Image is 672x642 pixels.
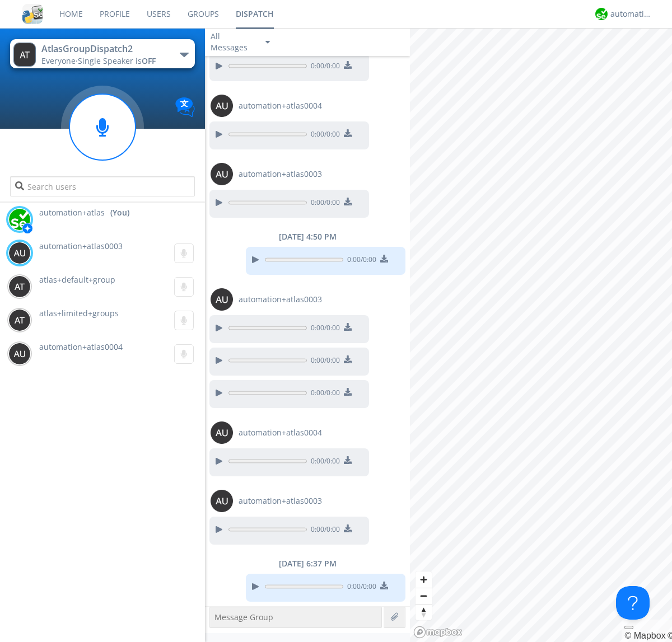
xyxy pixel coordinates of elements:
img: download media button [380,582,388,589]
img: 373638.png [211,490,233,512]
span: atlas+default+group [39,274,115,285]
img: 373638.png [8,309,31,331]
div: Everyone · [41,55,167,67]
img: download media button [344,323,352,331]
img: download media button [344,129,352,137]
div: [DATE] 6:37 PM [205,558,410,569]
span: 0:00 / 0:00 [307,388,340,400]
img: d2d01cd9b4174d08988066c6d424eccd [595,8,608,20]
span: Single Speaker is [78,55,156,66]
span: 0:00 / 0:00 [307,355,340,368]
img: download media button [344,524,352,532]
img: Translation enabled [175,97,195,117]
span: automation+atlas [39,207,105,218]
img: download media button [344,456,352,464]
span: Zoom out [416,588,432,604]
span: 0:00 / 0:00 [307,456,340,468]
span: 0:00 / 0:00 [343,582,376,594]
div: automation+atlas [610,8,652,20]
img: 373638.png [211,288,233,311]
button: Zoom in [416,571,432,588]
span: OFF [142,55,156,66]
span: 0:00 / 0:00 [307,61,340,73]
div: [DATE] 4:50 PM [205,231,410,242]
span: 0:00 / 0:00 [343,255,376,267]
span: 0:00 / 0:00 [307,129,340,142]
img: 373638.png [13,43,36,67]
div: AtlasGroupDispatch2 [41,43,167,55]
img: download media button [344,198,352,205]
span: 0:00 / 0:00 [307,524,340,537]
span: automation+atlas0004 [239,427,322,438]
input: Search users [10,176,194,196]
img: 373638.png [8,242,31,264]
a: Mapbox [624,631,665,640]
iframe: Toggle Customer Support [616,586,650,620]
span: 0:00 / 0:00 [307,323,340,335]
img: caret-down-sm.svg [265,41,270,44]
img: d2d01cd9b4174d08988066c6d424eccd [8,208,31,231]
span: automation+atlas0004 [39,341,123,352]
a: Mapbox logo [413,626,463,639]
span: Reset bearing to north [416,604,432,620]
button: Zoom out [416,588,432,604]
img: 373638.png [211,95,233,117]
span: automation+atlas0003 [239,168,322,180]
span: 0:00 / 0:00 [307,198,340,210]
img: download media button [380,255,388,263]
img: 373638.png [8,343,31,365]
div: (You) [110,207,129,218]
span: automation+atlas0003 [239,294,322,305]
span: automation+atlas0003 [39,241,123,251]
span: automation+atlas0004 [239,100,322,111]
div: All Messages [211,31,255,53]
img: 373638.png [211,421,233,444]
img: cddb5a64eb264b2086981ab96f4c1ba7 [22,4,43,24]
span: automation+atlas0003 [239,495,322,507]
img: download media button [344,388,352,396]
button: Toggle attribution [624,626,633,629]
img: 373638.png [211,163,233,185]
img: 373638.png [8,275,31,298]
button: Reset bearing to north [416,604,432,620]
img: download media button [344,61,352,69]
img: download media button [344,355,352,363]
span: atlas+limited+groups [39,308,119,318]
button: AtlasGroupDispatch2Everyone·Single Speaker isOFF [10,39,194,68]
